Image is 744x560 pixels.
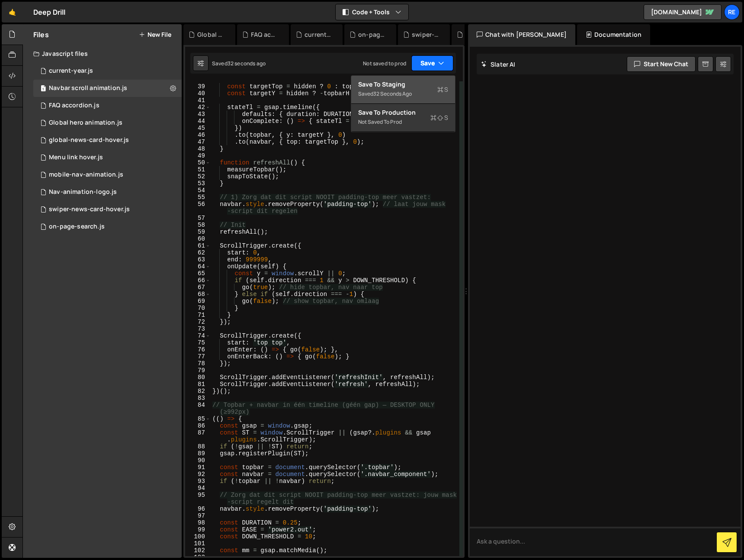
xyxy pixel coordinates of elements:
div: 83 [185,395,211,402]
div: 72 [185,319,211,325]
div: on-page-search.js [358,30,386,39]
div: 65 [185,270,211,277]
div: 80 [185,374,211,381]
div: 62 [185,249,211,256]
div: current-year.js [49,67,93,75]
div: 42 [185,104,211,111]
div: 77 [185,353,211,360]
div: current-year.js [305,30,332,39]
a: 🤙 [2,2,23,23]
button: New File [139,31,171,38]
span: S [430,113,448,122]
div: swiper-news-card-hover.js [412,30,439,39]
div: 61 [185,242,211,249]
div: 44 [185,118,211,125]
h2: Files [33,30,49,39]
div: Documentation [577,24,650,45]
div: Global hero animation.js [49,119,122,127]
div: Saved [358,89,448,99]
button: Code + Tools [336,4,408,20]
div: 43 [185,111,211,118]
div: 79 [185,367,211,374]
div: 87 [185,429,211,443]
div: 69 [185,298,211,305]
div: 70 [185,305,211,312]
div: 40 [185,90,211,97]
div: 52 [185,173,211,180]
div: 17275/47884.js [33,201,182,218]
div: 54 [185,187,211,194]
a: Re [724,4,740,20]
div: 101 [185,540,211,547]
button: Save to ProductionS Not saved to prod [351,104,455,132]
div: 48 [185,145,211,152]
div: 84 [185,402,211,415]
div: 63 [185,256,211,263]
div: 76 [185,346,211,353]
div: 32 seconds ago [228,60,266,67]
div: Nav-animation-logo.js [49,188,117,196]
div: 17275/47886.js [33,114,182,132]
div: 96 [185,505,211,512]
div: 58 [185,222,211,229]
div: Save to Staging [358,80,448,89]
div: FAQ accordion.js [251,30,279,39]
div: 41 [185,97,211,104]
div: 53 [185,180,211,187]
div: 91 [185,464,211,471]
button: Save to StagingS Saved32 seconds ago [351,76,455,104]
div: 97 [185,512,211,519]
div: 45 [185,125,211,132]
div: 95 [185,492,211,505]
div: 17275/47880.js [33,218,182,235]
div: 56 [185,201,211,215]
button: Start new chat [627,56,696,72]
div: 74 [185,332,211,339]
h2: Slater AI [481,60,516,68]
div: Not saved to prod [358,117,448,127]
a: [DOMAIN_NAME] [644,4,722,20]
div: 78 [185,360,211,367]
div: Deep Drill [33,7,66,17]
div: 64 [185,263,211,270]
div: Chat with [PERSON_NAME] [468,24,575,45]
div: 47 [185,138,211,145]
span: 1 [41,86,46,93]
div: 93 [185,478,211,485]
div: 17275/47896.js [33,149,182,166]
div: 99 [185,526,211,533]
div: 59 [185,229,211,235]
div: 55 [185,194,211,201]
div: swiper-news-card-hover.js [49,206,130,213]
div: Javascript files [23,45,182,62]
div: 17275/47875.js [33,62,182,80]
div: 92 [185,471,211,478]
div: 17275/47957.js [33,80,182,97]
div: 94 [185,485,211,492]
div: 46 [185,132,211,138]
div: 86 [185,422,211,429]
div: mobile-nav-animation.js [49,171,123,179]
div: 57 [185,215,211,222]
span: S [437,85,448,94]
div: 49 [185,152,211,159]
div: 85 [185,415,211,422]
div: 17275/47881.js [33,183,182,201]
div: global-news-card-hover.js [49,136,129,144]
div: 17275/47883.js [33,166,182,183]
div: 90 [185,457,211,464]
div: 71 [185,312,211,319]
div: 60 [185,235,211,242]
div: 67 [185,284,211,291]
div: 82 [185,388,211,395]
div: 102 [185,547,211,554]
div: 75 [185,339,211,346]
div: 73 [185,325,211,332]
div: 98 [185,519,211,526]
button: Save [411,55,453,71]
div: 89 [185,450,211,457]
div: 81 [185,381,211,388]
div: 17275/47877.js [33,97,182,114]
div: 100 [185,533,211,540]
